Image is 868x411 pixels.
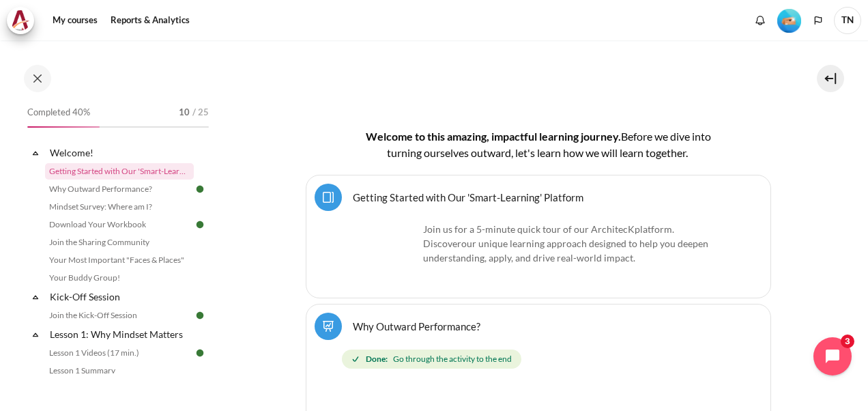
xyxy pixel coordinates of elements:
span: Collapse [29,146,42,160]
div: 40% [27,126,100,128]
a: Reports & Analytics [106,7,194,34]
div: Level #2 [777,8,801,33]
a: Why Outward Performance? [353,320,480,332]
a: User menu [834,7,861,34]
h4: Welcome to this amazing, impactful learning journey. [349,128,727,161]
button: Languages [808,10,828,31]
a: Welcome! [48,143,194,162]
a: Your Buddy Group! [45,270,194,286]
a: Getting Started with Our 'Smart-Learning' Platform [45,163,194,180]
a: Architeck Architeck [7,7,41,34]
a: Kick-Off Session [48,287,194,306]
a: Getting Started with Our 'Smart-Learning' Platform [353,190,583,203]
span: 10 [179,106,190,119]
a: Join the Kick-Off Session [45,307,194,324]
span: / 25 [192,106,209,119]
span: . [423,238,708,264]
a: Lesson 1: Why Mindset Matters [48,325,194,343]
a: Your Most Important "Faces & Places" [45,252,194,268]
div: Show notification window with no new notifications [750,10,770,31]
span: Go through the activity to the end [393,353,512,365]
strong: Done: [366,353,388,365]
img: platform logo [350,222,418,289]
a: Download Your Workbook [45,216,194,233]
a: Join the Sharing Community [45,234,194,251]
a: My courses [48,7,102,34]
a: Why Outward Performance? [45,181,194,197]
img: Level #2 [777,9,801,33]
span: Collapse [29,290,42,304]
span: Collapse [29,328,42,341]
a: Lesson 1 Summary [45,363,194,379]
div: Completion requirements for Why Outward Performance? [342,347,740,371]
span: Completed 40% [27,106,90,119]
span: TN [834,7,861,34]
span: our unique learning approach designed to help you deepen understanding, apply, and drive real-wor... [423,238,708,264]
a: Level #2 [772,8,807,33]
span: B [621,130,628,143]
a: Mindset Survey: Where am I? [45,199,194,215]
img: Done [194,309,206,322]
img: Architeck [11,10,30,31]
a: Lesson 1 Videos (17 min.) [45,345,194,361]
img: Done [194,183,206,195]
img: Done [194,218,206,231]
img: Done [194,347,206,359]
p: Join us for a 5-minute quick tour of our ArchitecK platform. Discover [350,222,727,265]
